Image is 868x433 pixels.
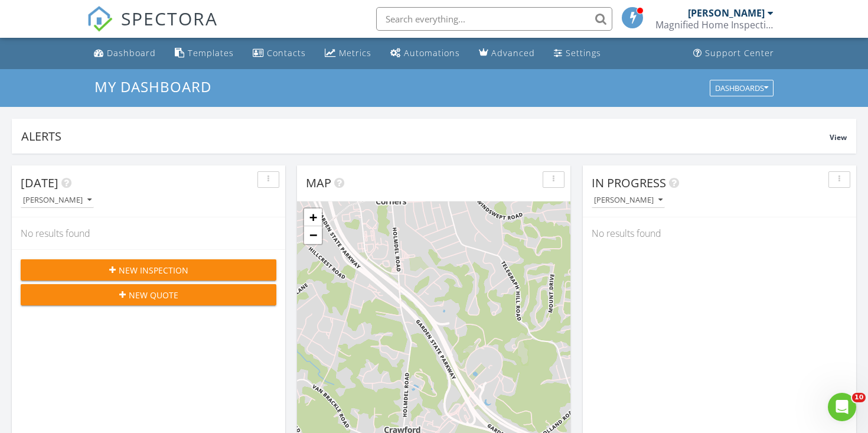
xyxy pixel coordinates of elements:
[107,47,156,58] div: Dashboard
[339,47,371,58] div: Metrics
[188,47,234,58] div: Templates
[121,6,218,31] span: SPECTORA
[21,259,276,281] button: New Inspection
[583,217,856,249] div: No results found
[248,43,311,64] a: Contacts
[592,193,665,209] button: [PERSON_NAME]
[170,43,239,64] a: Templates
[710,80,774,96] button: Dashboards
[320,43,376,64] a: Metrics
[715,84,768,92] div: Dashboards
[549,43,606,64] a: Settings
[491,47,535,58] div: Advanced
[828,393,856,421] iframe: Intercom live chat
[404,47,460,58] div: Automations
[87,16,218,41] a: SPECTORA
[592,175,666,191] span: In Progress
[267,47,306,58] div: Contacts
[566,47,601,58] div: Settings
[21,193,94,209] button: [PERSON_NAME]
[376,7,612,31] input: Search everything...
[94,77,211,96] span: My Dashboard
[87,6,113,32] img: The Best Home Inspection Software - Spectora
[23,196,92,204] div: [PERSON_NAME]
[12,217,285,249] div: No results found
[306,175,331,191] span: Map
[852,393,866,402] span: 10
[89,43,161,64] a: Dashboard
[119,264,188,276] span: New Inspection
[830,132,847,142] span: View
[386,43,465,64] a: Automations (Basic)
[304,209,322,226] a: Zoom in
[705,47,774,58] div: Support Center
[474,43,540,64] a: Advanced
[688,7,765,19] div: [PERSON_NAME]
[688,43,779,64] a: Support Center
[594,196,663,204] div: [PERSON_NAME]
[655,19,774,31] div: Magnified Home Inspections
[21,284,276,305] button: New Quote
[21,128,830,144] div: Alerts
[129,289,178,301] span: New Quote
[304,226,322,244] a: Zoom out
[21,175,58,191] span: [DATE]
